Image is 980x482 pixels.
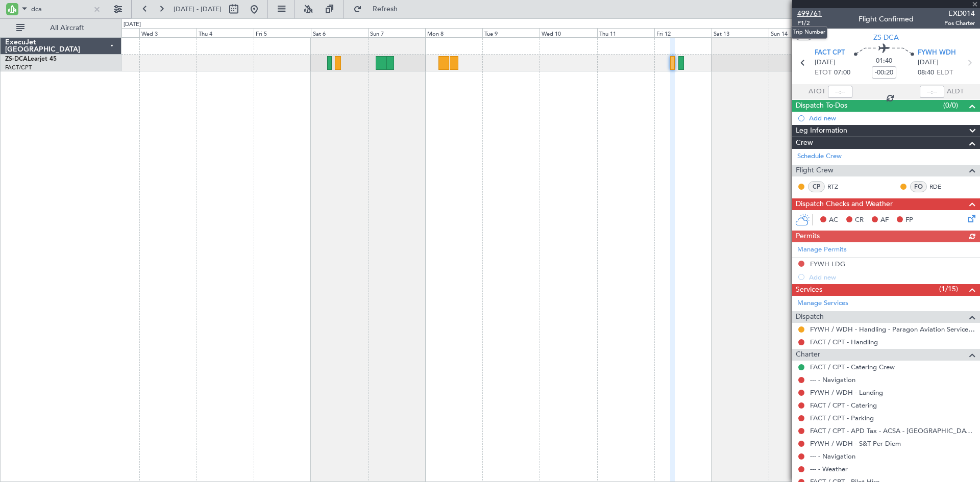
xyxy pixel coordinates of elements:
[944,19,975,28] span: Pos Charter
[311,28,368,37] div: Sat 6
[876,56,892,66] span: 01:40
[796,165,834,176] span: Flight Crew
[124,20,141,29] div: [DATE]
[349,1,410,17] button: Refresh
[918,48,956,58] span: FYWH WDH
[5,64,32,71] a: FACT/CPT
[174,5,222,14] span: [DATE] - [DATE]
[810,363,895,371] a: FACT / CPT - Catering Crew
[368,28,425,37] div: Sun 7
[873,32,899,43] span: ZS-DCA
[796,198,893,210] span: Dispatch Checks and Weather
[810,325,975,334] a: FYWH / WDH - Handling - Paragon Aviation Services (Pty) Ltd
[809,114,975,122] div: Add new
[947,87,964,97] span: ALDT
[810,426,975,435] a: FACT / CPT - APD Tax - ACSA - [GEOGRAPHIC_DATA] International FACT / CPT
[796,349,820,361] span: Charter
[939,284,958,294] span: (1/15)
[815,48,845,58] span: FACT CPT
[810,439,901,448] a: FYWH / WDH - S&T Per Diem
[918,58,939,68] span: [DATE]
[791,26,827,39] div: Trip Number
[810,375,855,384] a: --- - Navigation
[769,28,826,37] div: Sun 14
[5,56,57,62] a: ZS-DCALearjet 45
[797,298,848,309] a: Manage Services
[796,284,822,296] span: Services
[905,215,913,225] span: FP
[808,181,825,192] div: CP
[810,401,877,410] a: FACT / CPT - Catering
[654,28,712,37] div: Fri 12
[364,6,407,13] span: Refresh
[796,137,813,149] span: Crew
[810,414,874,422] a: FACT / CPT - Parking
[5,56,28,62] span: ZS-DCA
[815,68,831,78] span: ETOT
[27,24,108,32] span: All Aircraft
[796,125,847,137] span: Leg Information
[855,215,864,225] span: CR
[859,14,914,24] div: Flight Confirmed
[810,465,848,473] a: --- - Weather
[810,338,878,346] a: FACT / CPT - Handling
[31,2,90,17] input: A/C (Reg. or Type)
[797,151,842,162] a: Schedule Crew
[929,182,952,191] a: RDE
[796,100,847,112] span: Dispatch To-Dos
[139,28,197,37] div: Wed 3
[815,58,836,68] span: [DATE]
[810,452,855,461] a: --- - Navigation
[597,28,654,37] div: Thu 11
[254,28,311,37] div: Fri 5
[540,28,597,37] div: Wed 10
[937,68,953,78] span: ELDT
[712,28,769,37] div: Sat 13
[829,215,838,225] span: AC
[796,311,824,323] span: Dispatch
[810,388,883,397] a: FYWH / WDH - Landing
[425,28,482,37] div: Mon 8
[834,68,850,78] span: 07:00
[197,28,254,37] div: Thu 4
[827,182,850,191] a: RTZ
[918,68,934,78] span: 08:40
[11,20,111,36] button: All Aircraft
[944,8,975,19] span: EXD014
[797,8,822,19] span: 499761
[943,100,958,111] span: (0/0)
[910,181,927,192] div: FO
[880,215,889,225] span: AF
[808,87,825,97] span: ATOT
[482,28,540,37] div: Tue 9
